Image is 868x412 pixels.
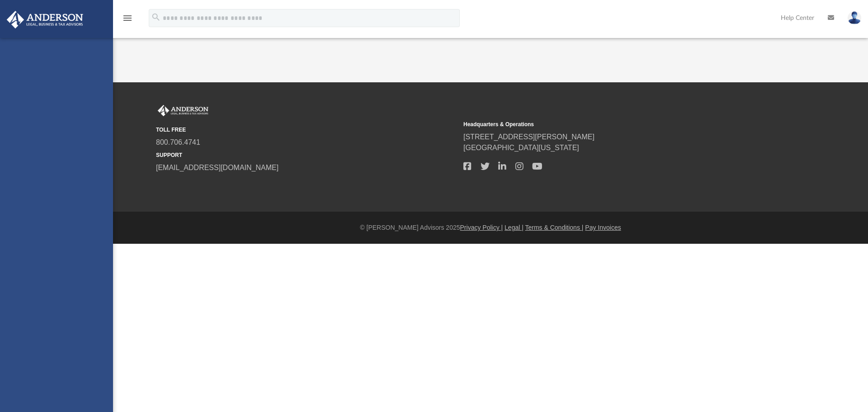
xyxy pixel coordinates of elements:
img: Anderson Advisors Platinum Portal [4,11,86,28]
a: 800.706.4741 [156,138,200,146]
a: Terms & Conditions | [525,224,584,231]
i: menu [122,13,133,24]
a: [EMAIL_ADDRESS][DOMAIN_NAME] [156,164,278,171]
a: [GEOGRAPHIC_DATA][US_STATE] [463,144,579,152]
i: search [151,12,161,22]
img: User Pic [848,11,861,24]
small: TOLL FREE [156,126,457,134]
a: Privacy Policy | [460,224,503,231]
small: Headquarters & Operations [463,120,764,128]
a: [STREET_ADDRESS][PERSON_NAME] [463,133,594,141]
small: SUPPORT [156,151,457,159]
a: Pay Invoices [585,224,621,231]
a: menu [122,17,133,24]
img: Anderson Advisors Platinum Portal [156,105,210,117]
a: Legal | [505,224,524,231]
div: © [PERSON_NAME] Advisors 2025 [113,223,868,232]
